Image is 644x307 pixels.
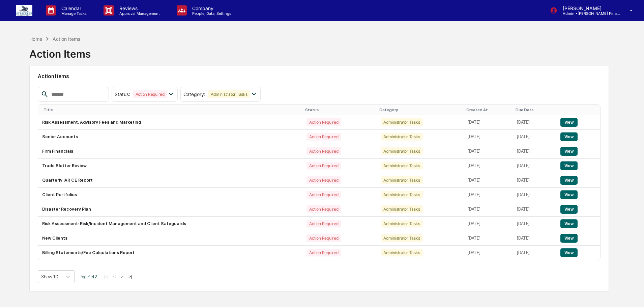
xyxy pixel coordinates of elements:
div: Action Required [133,90,167,98]
td: Senior Accounts [38,130,302,144]
td: Risk Assessment: Advisory Fees and Marketing [38,115,302,130]
div: Action Required [306,191,341,198]
a: View [560,207,578,212]
p: Reviews [114,5,163,11]
button: View [560,176,578,185]
p: Company [187,5,235,11]
img: logo [16,5,32,16]
td: [DATE] [513,188,556,202]
div: Administrator Tasks [381,133,422,141]
p: People, Data, Settings [187,11,235,16]
div: Administrator Tasks [381,191,422,198]
td: [DATE] [513,246,556,260]
div: Administrator Tasks [381,249,422,256]
td: [DATE] [464,159,513,173]
td: Trade Blotter Review [38,159,302,173]
button: View [560,161,578,170]
p: [PERSON_NAME] [557,5,620,11]
td: Quarterly IAR CE Report [38,173,302,188]
button: View [560,190,578,199]
button: View [560,248,578,257]
td: [DATE] [464,144,513,159]
div: Action Items [53,36,80,42]
span: Page 1 of 2 [80,274,97,279]
td: [DATE] [513,231,556,246]
a: View [560,250,578,255]
div: Administrator Tasks [381,118,422,126]
div: Administrator Tasks [208,90,250,98]
div: Action Required [306,205,341,213]
div: Action Required [306,133,341,141]
div: Action Required [306,118,341,126]
div: Action Required [306,147,341,155]
div: Action Required [306,162,341,170]
h2: Action Items [38,73,601,80]
div: Category [379,108,461,112]
a: View [560,221,578,226]
a: View [560,163,578,168]
iframe: Open customer support [622,285,641,303]
a: View [560,192,578,197]
button: View [560,205,578,214]
button: View [560,118,578,127]
button: >| [126,274,134,279]
button: View [560,147,578,156]
p: Manage Tasks [56,11,90,16]
div: Administrator Tasks [381,220,422,227]
button: View [560,132,578,141]
div: Title [43,108,300,112]
div: Administrator Tasks [381,147,422,155]
a: View [560,120,578,125]
td: Client Portfolios [38,188,302,202]
button: |< [102,274,110,279]
td: [DATE] [464,202,513,217]
td: Disaster Recovery Plan [38,202,302,217]
p: Admin • [PERSON_NAME] Financial Group [557,11,620,16]
a: View [560,236,578,241]
div: Action Required [306,234,341,242]
td: [DATE] [513,202,556,217]
td: [DATE] [513,115,556,130]
td: [DATE] [513,144,556,159]
td: [DATE] [464,173,513,188]
div: Home [29,36,42,42]
div: Action Items [29,42,91,60]
div: Action Required [306,176,341,184]
a: View [560,149,578,154]
div: Administrator Tasks [381,162,422,170]
td: [DATE] [513,159,556,173]
p: Approval Management [114,11,163,16]
td: New Clients [38,231,302,246]
button: View [560,219,578,228]
a: View [560,134,578,139]
div: Administrator Tasks [381,234,422,242]
div: Created At [466,108,510,112]
td: [DATE] [464,188,513,202]
td: [DATE] [464,130,513,144]
td: Billing Statements/Fee Calculations Report [38,246,302,260]
td: Firm Financials [38,144,302,159]
span: Status : [115,91,130,97]
button: View [560,234,578,243]
div: Status [305,108,374,112]
td: Risk Assessment: Risk/Incident Management and Client Safeguards [38,217,302,231]
td: [DATE] [513,217,556,231]
div: Administrator Tasks [381,205,422,213]
span: Category : [183,91,205,97]
button: < [111,274,118,279]
td: [DATE] [464,217,513,231]
td: [DATE] [464,231,513,246]
div: Administrator Tasks [381,176,422,184]
div: Due Date [516,108,554,112]
button: > [119,274,125,279]
td: [DATE] [464,246,513,260]
p: Calendar [56,5,90,11]
td: [DATE] [464,115,513,130]
td: [DATE] [513,173,556,188]
a: View [560,178,578,183]
div: Action Required [306,220,341,227]
div: Action Required [306,249,341,256]
td: [DATE] [513,130,556,144]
